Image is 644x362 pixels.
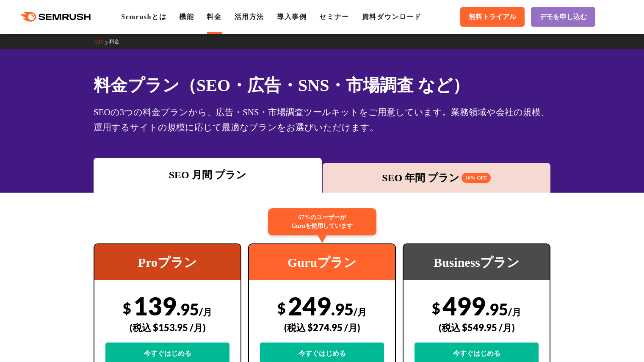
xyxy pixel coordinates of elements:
[354,306,367,318] span: /月
[327,170,547,185] div: SEO 年間 プラン
[105,312,229,343] div: (税込 $153.95 /月)
[98,167,318,182] div: SEO 月間 プラン
[268,208,376,235] div: 67%のユーザーが Guruを使用しています
[432,299,440,317] span: $
[94,39,109,44] a: TOP
[469,13,516,22] span: 無料トライアル
[94,105,550,135] div: SEOの3つの料金プランから、広告・SNS・市場調査ツールキットをご用意しています。業務領域や会社の規模、運用するサイトの規模に応じて最適なプランをお選びいただけます。
[531,7,595,27] a: デモを申し込む
[94,73,550,98] h1: 料金プラン（SEO・広告・SNS・市場調査 など）
[177,299,199,319] span: .95
[249,244,395,280] div: Guruプラン
[508,306,521,318] span: /月
[207,13,221,20] a: 料金
[539,13,587,22] span: デモを申し込む
[260,312,384,343] div: (税込 $274.95 /月)
[319,13,349,20] a: セミナー
[277,299,286,317] span: $
[460,7,525,27] a: 無料トライアル
[109,39,126,44] a: 料金
[415,312,539,343] div: (税込 $549.95 /月)
[404,244,550,280] div: Businessプラン
[486,299,508,319] span: .95
[179,13,194,20] a: 機能
[277,13,307,20] a: 導入事例
[94,244,240,280] div: Proプラン
[123,299,131,317] span: $
[462,173,491,183] span: 16% OFF
[362,13,422,20] a: 資料ダウンロード
[121,13,166,20] a: Semrushとは
[199,306,212,318] span: /月
[331,299,354,319] span: .95
[235,13,264,20] a: 活用方法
